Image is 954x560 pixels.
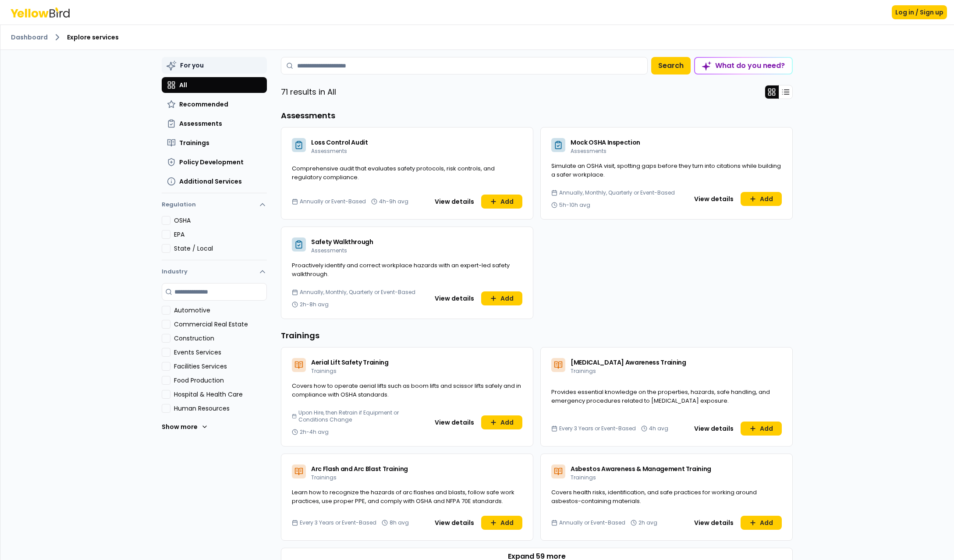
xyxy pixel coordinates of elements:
span: Trainings [571,367,596,375]
span: 2h avg [638,519,657,526]
span: 4h avg [649,425,668,432]
button: Add [481,291,522,305]
button: Log in / Sign up [892,5,947,19]
span: Aerial Lift Safety Training [311,358,389,367]
label: Hospital & Health Care [174,390,267,399]
button: Add [741,516,782,530]
span: Recommended [179,100,228,109]
div: What do you need? [695,58,792,74]
span: Safety Walkthrough [311,237,373,246]
span: Covers health risks, identification, and safe practices for working around asbestos-containing ma... [551,488,757,505]
span: 2h-4h avg [300,429,329,436]
button: Additional Services [162,174,267,189]
button: View details [429,415,479,429]
label: Automotive [174,306,267,315]
span: [MEDICAL_DATA] Awareness Training [571,358,686,367]
button: View details [429,195,479,209]
span: 2h-8h avg [300,301,329,308]
span: Assessments [571,147,606,155]
button: Industry [162,260,267,283]
span: Annually, Monthly, Quarterly or Event-Based [559,189,675,196]
button: Show more [162,418,208,436]
span: 5h-10h avg [559,202,590,209]
span: Arc Flash and Arc Blast Training [311,464,408,473]
span: Trainings [311,367,337,375]
span: For you [180,61,204,70]
span: Simulate an OSHA visit, spotting gaps before they turn into citations while building a safer work... [551,162,781,179]
span: Comprehensive audit that evaluates safety protocols, risk controls, and regulatory compliance. [292,164,495,181]
h3: Trainings [281,330,793,342]
label: State / Local [174,244,267,253]
span: Every 3 Years or Event-Based [300,519,376,526]
span: Proactively identify and correct workplace hazards with an expert-led safety walkthrough. [292,261,510,278]
button: Search [651,57,691,74]
span: Trainings [179,138,209,147]
button: View details [429,291,479,305]
span: Policy Development [179,158,244,167]
button: Add [481,516,522,530]
button: Recommended [162,96,267,112]
button: What do you need? [694,57,793,74]
button: View details [429,516,479,530]
label: Food Production [174,376,267,385]
button: View details [689,422,739,436]
span: Every 3 Years or Event-Based [559,425,636,432]
span: Covers how to operate aerial lifts such as boom lifts and scissor lifts safely and in compliance ... [292,382,521,399]
button: Add [741,422,782,436]
button: Regulation [162,197,267,216]
label: Construction [174,334,267,343]
label: EPA [174,230,267,239]
a: Dashboard [11,33,48,42]
p: 71 results in All [281,86,336,98]
button: Add [481,195,522,209]
button: Add [481,415,522,429]
nav: breadcrumb [11,32,943,43]
button: Policy Development [162,154,267,170]
span: Assessments [311,247,347,254]
button: View details [689,192,739,206]
button: Trainings [162,135,267,151]
span: Annually, Monthly, Quarterly or Event-Based [300,289,415,296]
span: Mock OSHA Inspection [571,138,640,147]
label: Human Resources [174,404,267,413]
button: For you [162,57,267,74]
label: OSHA [174,216,267,225]
label: Facilities Services [174,362,267,371]
span: Upon Hire, then Retrain if Equipment or Conditions Change [298,409,426,423]
span: Learn how to recognize the hazards of arc flashes and blasts, follow safe work practices, use pro... [292,488,514,505]
span: 4h-9h avg [379,198,408,205]
span: Assessments [179,119,222,128]
span: Trainings [571,474,596,481]
h3: Assessments [281,110,793,122]
span: Additional Services [179,177,242,186]
span: Provides essential knowledge on the properties, hazards, safe handling, and emergency procedures ... [551,388,770,405]
span: Trainings [311,474,337,481]
label: Events Services [174,348,267,357]
button: Assessments [162,116,267,131]
button: Add [741,192,782,206]
div: Regulation [162,216,267,260]
span: All [179,81,187,89]
label: Commercial Real Estate [174,320,267,329]
div: Industry [162,283,267,443]
button: All [162,77,267,93]
span: Annually or Event-Based [300,198,366,205]
button: View details [689,516,739,530]
span: 8h avg [390,519,409,526]
span: Asbestos Awareness & Management Training [571,464,711,473]
span: Explore services [67,33,119,42]
span: Assessments [311,147,347,155]
span: Loss Control Audit [311,138,368,147]
span: Annually or Event-Based [559,519,625,526]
